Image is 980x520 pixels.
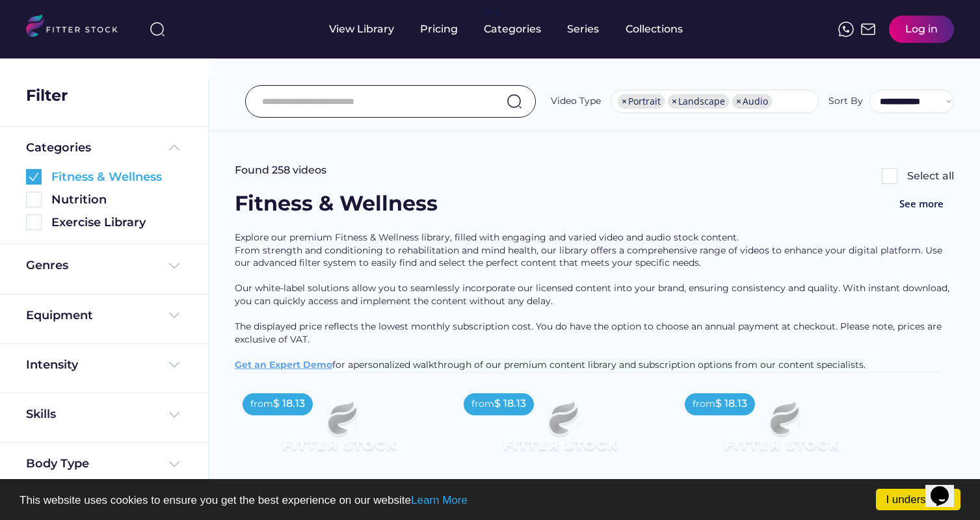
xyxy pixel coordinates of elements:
[51,192,182,208] div: Nutrition
[235,320,944,345] span: The displayed price reflects the lowest monthly subscription cost. You do have the option to choo...
[471,398,494,411] div: from
[477,385,643,479] img: Frame%2079%20%281%29.svg
[876,489,960,510] a: I understand!
[838,21,854,37] img: meteor-icons_whatsapp%20%281%29.svg
[26,192,42,207] img: Rectangle%205126.svg
[26,214,42,230] img: Rectangle%205126.svg
[698,385,864,479] img: Frame%2079%20%281%29.svg
[235,189,438,218] div: Fitness & Wellness
[484,6,501,19] div: fvck
[26,307,93,324] div: Equipment
[166,258,182,274] img: Frame%20%284%29.svg
[828,95,863,108] div: Sort By
[420,22,458,36] div: Pricing
[20,495,960,506] p: This website uses cookies to ensure you get the best experience on our website
[166,407,182,422] img: Frame%20%284%29.svg
[166,456,182,472] img: Frame%20%284%29.svg
[411,494,468,506] a: Learn More
[250,398,273,411] div: from
[26,456,89,472] div: Body Type
[618,94,665,109] li: Portrait
[494,396,526,411] div: $ 18.13
[732,94,772,109] li: Audio
[882,168,897,184] img: Rectangle%205126.svg
[51,169,182,185] div: Fitness & Wellness
[26,357,78,373] div: Intensity
[507,94,522,109] img: search-normal.svg
[889,189,954,218] button: See more
[235,231,954,372] div: Explore our premium Fitness & Wellness library, filled with engaging and varied video and audio s...
[484,22,541,36] div: Categories
[925,468,967,507] iframe: chat widget
[166,140,182,155] img: Frame%20%285%29.svg
[551,95,601,108] div: Video Type
[26,257,68,274] div: Genres
[26,169,42,185] img: Group%201000002360.svg
[235,163,326,177] div: Found 258 videos
[622,97,627,106] span: ×
[693,398,715,411] div: from
[860,21,876,37] img: Frame%2051.svg
[626,22,683,36] div: Collections
[26,84,68,107] div: Filter
[672,97,677,106] span: ×
[353,359,866,370] span: personalized walkthrough of our premium content library and subscription options from our content...
[715,396,747,411] div: $ 18.13
[166,357,182,372] img: Frame%20%284%29.svg
[235,359,332,370] a: Get an Expert Demo
[26,406,59,422] div: Skills
[166,307,182,323] img: Frame%20%284%29.svg
[256,385,422,479] img: Frame%2079%20%281%29.svg
[26,140,91,156] div: Categories
[150,21,165,37] img: search-normal%203.svg
[51,214,182,231] div: Exercise Library
[736,97,741,106] span: ×
[567,22,600,36] div: Series
[905,22,938,36] div: Log in
[907,169,954,183] div: Select all
[26,14,129,41] img: LOGO.svg
[668,94,729,109] li: Landscape
[329,22,394,36] div: View Library
[273,396,305,411] div: $ 18.13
